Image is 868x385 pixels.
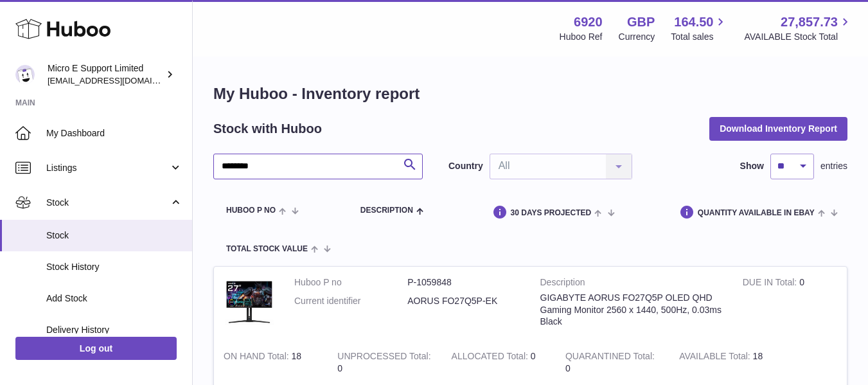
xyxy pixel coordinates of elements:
[679,351,752,364] strong: AVAILABLE Total
[407,295,520,307] dd: AORUS FO27Q5P-EK
[733,267,847,341] td: 0
[226,245,308,253] span: Total stock value
[15,337,177,360] a: Log out
[540,292,723,328] div: GIGABYTE AORUS FO27Q5P OLED QHD Gaming Monitor 2560 x 1440, 500Hz, 0.03ms Black
[820,160,847,172] span: entries
[452,351,531,364] strong: ALLOCATED Total
[511,209,592,217] span: 30 DAYS PROJECTED
[407,276,520,289] dd: P-1059848
[328,341,441,384] td: 0
[565,351,655,364] strong: QUARANTINED Total
[574,13,603,31] strong: 6920
[627,13,655,31] strong: GBP
[224,276,275,328] img: product image
[48,75,189,85] span: [EMAIL_ADDRESS][DOMAIN_NAME]
[448,160,483,172] label: Country
[48,62,163,87] div: Micro E Support Limited
[46,197,169,209] span: Stock
[674,13,713,31] span: 164.50
[46,127,182,139] span: My Dashboard
[671,13,728,43] a: 164.50 Total sales
[744,31,853,43] span: AVAILABLE Stock Total
[781,13,838,31] span: 27,857.73
[442,341,556,384] td: 0
[224,351,292,364] strong: ON HAND Total
[560,31,603,43] div: Huboo Ref
[46,162,169,174] span: Listings
[337,351,430,364] strong: UNPROCESSED Total
[709,117,847,140] button: Download Inventory Report
[46,261,182,273] span: Stock History
[619,31,655,43] div: Currency
[294,295,407,307] dt: Current identifier
[671,31,728,43] span: Total sales
[214,341,328,384] td: 18
[540,276,723,292] strong: Description
[698,209,815,217] span: Quantity Available in eBay
[360,206,413,215] span: Description
[743,277,799,291] strong: DUE IN Total
[294,276,407,289] dt: Huboo P no
[46,292,182,305] span: Add Stock
[46,229,182,242] span: Stock
[213,120,322,138] h2: Stock with Huboo
[740,160,764,172] label: Show
[226,206,276,215] span: Huboo P no
[46,324,182,336] span: Delivery History
[565,363,571,373] span: 0
[744,13,853,43] a: 27,857.73 AVAILABLE Stock Total
[213,84,847,104] h1: My Huboo - Inventory report
[669,341,783,384] td: 18
[15,65,35,84] img: contact@micropcsupport.com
